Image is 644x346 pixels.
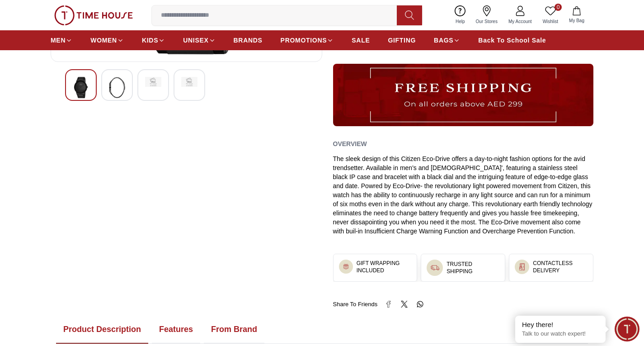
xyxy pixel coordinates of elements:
button: My Bag [564,5,590,26]
span: Share To Friends [333,300,378,309]
h3: TRUSTED SHIPPING [447,261,499,275]
img: ... [54,5,133,25]
img: ECO-DRIVE MEN - AU1065-58E [73,77,89,98]
button: From Brand [204,316,264,344]
img: ... [518,263,526,270]
span: PROMOTIONS [281,36,327,45]
span: UNISEX [183,36,208,45]
button: Features [152,316,200,344]
span: SALE [352,36,370,45]
div: Chat Widget [615,317,639,341]
a: BAGS [434,32,460,48]
img: ... [333,64,593,126]
a: Help [450,4,470,27]
span: BRANDS [234,36,263,45]
a: WOMEN [90,32,124,48]
a: PROMOTIONS [281,32,334,48]
div: The sleek design of this Citizen Eco-Drive offers a day-to-night fashion options for the avid tre... [333,154,594,236]
a: KIDS [142,32,165,48]
img: ... [343,263,349,270]
h3: CONTACTLESS DELIVERY [533,260,588,274]
a: MEN [51,32,72,48]
span: My Bag [565,17,588,24]
span: MEN [51,36,66,45]
span: 0 [555,4,562,11]
h3: GIFT WRAPPING INCLUDED [357,260,412,274]
button: Product Description [56,316,148,344]
span: My Account [505,18,536,25]
span: GIFTING [388,36,416,45]
div: Hey there! [522,320,599,329]
a: 0Wishlist [537,4,564,27]
a: BRANDS [234,32,263,48]
span: BAGS [434,36,453,45]
span: Our Stores [472,18,501,25]
h2: Overview [333,137,367,151]
p: Talk to our watch expert! [522,330,599,338]
img: ... [430,263,439,272]
span: WOMEN [90,36,117,45]
a: Our Stores [470,4,503,27]
span: Help [452,18,469,25]
span: KIDS [142,36,158,45]
a: SALE [352,32,370,48]
img: ECO-DRIVE MEN - AU1065-58E [181,77,197,87]
a: UNISEX [183,32,215,48]
img: ECO-DRIVE MEN - AU1065-58E [109,77,125,98]
span: Back To School Sale [478,36,546,45]
a: Back To School Sale [478,32,546,48]
img: ECO-DRIVE MEN - AU1065-58E [145,77,161,87]
span: Wishlist [539,18,562,25]
a: GIFTING [388,32,416,48]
